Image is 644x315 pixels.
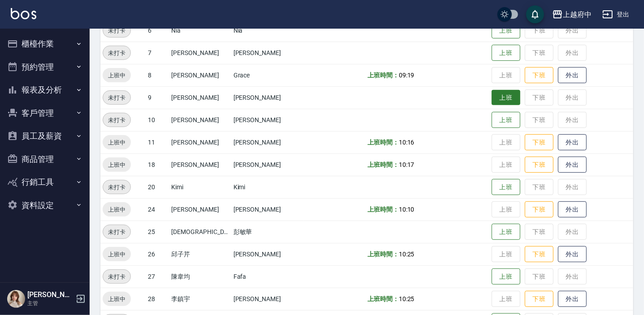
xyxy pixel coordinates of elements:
[549,5,595,24] button: 上越府中
[169,221,231,243] td: [DEMOGRAPHIC_DATA]
[169,42,231,64] td: [PERSON_NAME]
[231,109,303,131] td: [PERSON_NAME]
[231,153,303,176] td: [PERSON_NAME]
[4,194,86,217] button: 資料設定
[492,112,520,128] button: 上班
[103,93,130,102] span: 未打卡
[103,183,130,192] span: 未打卡
[231,64,303,86] td: Grace
[169,109,231,131] td: [PERSON_NAME]
[399,251,415,258] span: 10:25
[563,9,592,20] div: 上越府中
[103,272,130,281] span: 未打卡
[103,294,131,304] span: 上班中
[4,55,86,79] button: 預約管理
[103,26,130,35] span: 未打卡
[525,134,553,151] button: 下班
[4,32,86,55] button: 櫃檯作業
[367,251,399,258] b: 上班時間：
[146,109,169,131] td: 10
[103,138,131,147] span: 上班中
[558,201,587,218] button: 外出
[599,6,633,23] button: 登出
[558,157,587,173] button: 外出
[146,19,169,42] td: 6
[492,22,520,39] button: 上班
[146,243,169,265] td: 26
[146,288,169,310] td: 28
[146,131,169,153] td: 11
[231,221,303,243] td: 彭敏華
[146,86,169,109] td: 9
[492,224,520,240] button: 上班
[558,134,587,151] button: 外出
[103,71,131,80] span: 上班中
[525,291,553,307] button: 下班
[558,291,587,307] button: 外出
[27,299,73,307] p: 主管
[492,45,520,61] button: 上班
[169,86,231,109] td: [PERSON_NAME]
[399,139,415,146] span: 10:16
[525,201,553,218] button: 下班
[103,48,130,58] span: 未打卡
[4,78,86,102] button: 報表及分析
[367,161,399,168] b: 上班時間：
[103,160,131,170] span: 上班中
[558,246,587,263] button: 外出
[231,19,303,42] td: Nia
[526,5,544,23] button: save
[525,157,553,173] button: 下班
[146,198,169,221] td: 24
[367,72,399,79] b: 上班時間：
[399,72,415,79] span: 09:19
[169,265,231,288] td: 陳韋均
[146,64,169,86] td: 8
[399,206,415,213] span: 10:10
[231,243,303,265] td: [PERSON_NAME]
[4,148,86,171] button: 商品管理
[558,67,587,84] button: 外出
[231,265,303,288] td: Fafa
[231,131,303,153] td: [PERSON_NAME]
[169,153,231,176] td: [PERSON_NAME]
[367,295,399,302] b: 上班時間：
[103,205,131,214] span: 上班中
[492,90,520,106] button: 上班
[367,206,399,213] b: 上班時間：
[27,290,73,299] h5: [PERSON_NAME]
[492,268,520,285] button: 上班
[103,250,131,259] span: 上班中
[231,288,303,310] td: [PERSON_NAME]
[231,176,303,198] td: Kimi
[231,42,303,64] td: [PERSON_NAME]
[169,198,231,221] td: [PERSON_NAME]
[146,176,169,198] td: 20
[169,131,231,153] td: [PERSON_NAME]
[169,288,231,310] td: 李鎮宇
[146,42,169,64] td: 7
[146,153,169,176] td: 18
[169,64,231,86] td: [PERSON_NAME]
[4,124,86,148] button: 員工及薪資
[399,295,415,302] span: 10:25
[231,198,303,221] td: [PERSON_NAME]
[146,265,169,288] td: 27
[11,8,36,19] img: Logo
[103,227,130,237] span: 未打卡
[169,243,231,265] td: 邱子芹
[4,102,86,125] button: 客戶管理
[146,221,169,243] td: 25
[231,86,303,109] td: [PERSON_NAME]
[4,170,86,194] button: 行銷工具
[525,246,553,263] button: 下班
[169,176,231,198] td: Kimi
[399,161,415,168] span: 10:17
[367,139,399,146] b: 上班時間：
[525,67,553,84] button: 下班
[169,19,231,42] td: Nia
[103,115,130,125] span: 未打卡
[7,290,25,308] img: Person
[492,179,520,196] button: 上班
